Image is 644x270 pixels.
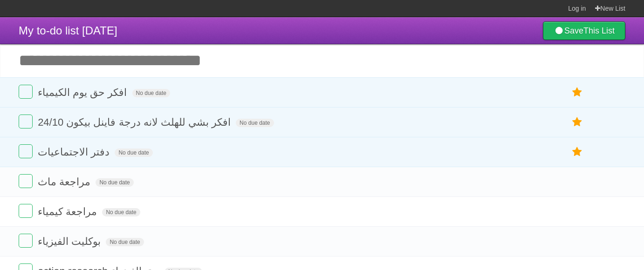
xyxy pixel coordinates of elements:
[38,87,129,98] span: افكر حق يوم الكيمياء
[19,115,33,128] label: Done
[19,144,33,158] label: Done
[569,115,586,130] label: Star task
[569,85,586,100] label: Star task
[19,204,33,218] label: Done
[569,144,586,160] label: Star task
[38,176,93,188] span: مراجعة ماث
[106,238,144,246] span: No due date
[236,119,274,127] span: No due date
[102,208,140,216] span: No due date
[38,236,103,247] span: بوكليت الفيزياء
[38,146,112,158] span: دفتر الاجتماعيات
[115,148,152,157] span: No due date
[96,178,133,187] span: No due date
[19,234,33,248] label: Done
[38,206,99,217] span: مراجعة كيمياء
[19,174,33,188] label: Done
[583,26,615,35] b: This List
[19,24,117,37] span: My to-do list [DATE]
[38,116,233,128] span: افكر بشي للهلث لانه درجة فاينل بيكون 24/10
[132,89,170,97] span: No due date
[543,21,625,40] a: SaveThis List
[19,85,33,99] label: Done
